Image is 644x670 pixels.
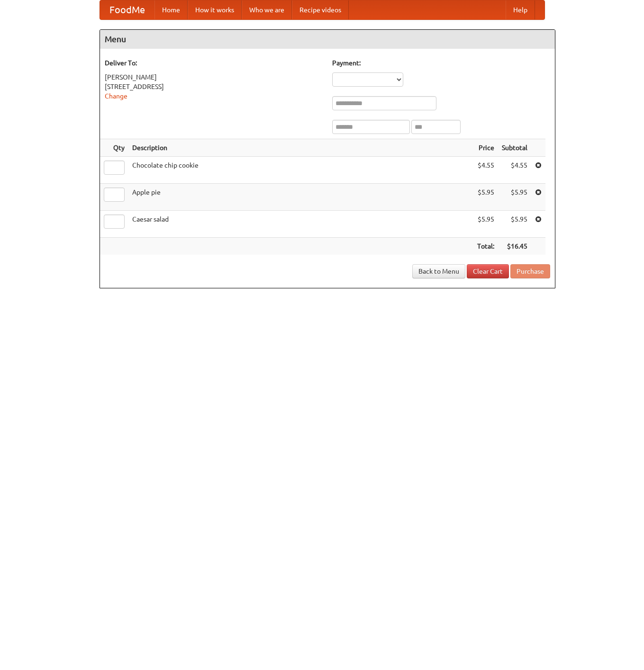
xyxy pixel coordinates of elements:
[473,211,498,238] td: $5.95
[473,139,498,157] th: Price
[498,211,531,238] td: $5.95
[128,211,473,238] td: Caesar salad
[498,139,531,157] th: Subtotal
[128,139,473,157] th: Description
[105,92,127,100] a: Change
[105,82,323,91] div: [STREET_ADDRESS]
[467,264,509,278] a: Clear Cart
[128,157,473,184] td: Chocolate chip cookie
[498,157,531,184] td: $4.55
[412,264,465,278] a: Back to Menu
[498,238,531,255] th: $16.45
[498,184,531,211] td: $5.95
[105,58,323,68] h5: Deliver To:
[473,157,498,184] td: $4.55
[154,0,188,19] a: Home
[100,139,128,157] th: Qty
[128,184,473,211] td: Apple pie
[100,30,555,49] h4: Menu
[242,0,292,19] a: Who we are
[292,0,349,19] a: Recipe videos
[332,58,550,68] h5: Payment:
[473,184,498,211] td: $5.95
[506,0,535,19] a: Help
[510,264,550,278] button: Purchase
[105,72,323,82] div: [PERSON_NAME]
[100,0,154,19] a: FoodMe
[473,238,498,255] th: Total:
[188,0,242,19] a: How it works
